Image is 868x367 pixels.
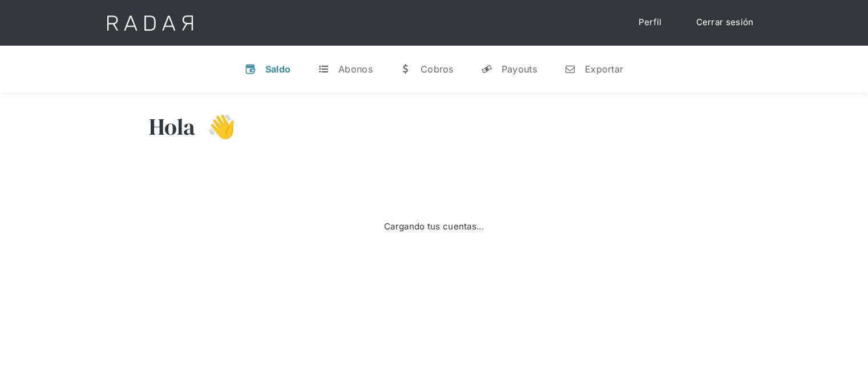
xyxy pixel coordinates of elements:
div: Cobros [421,63,454,75]
div: v [245,63,256,75]
h3: 👋 [196,112,236,141]
h3: Hola [149,112,196,141]
div: Payouts [502,63,537,75]
div: Exportar [585,63,623,75]
a: Cerrar sesión [685,11,765,34]
div: Abonos [338,63,373,75]
div: y [481,63,492,75]
div: Cargando tus cuentas... [384,220,484,233]
div: w [400,63,411,75]
div: Saldo [265,63,291,75]
a: Perfil [627,11,673,34]
div: n [564,63,576,75]
div: t [318,63,329,75]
